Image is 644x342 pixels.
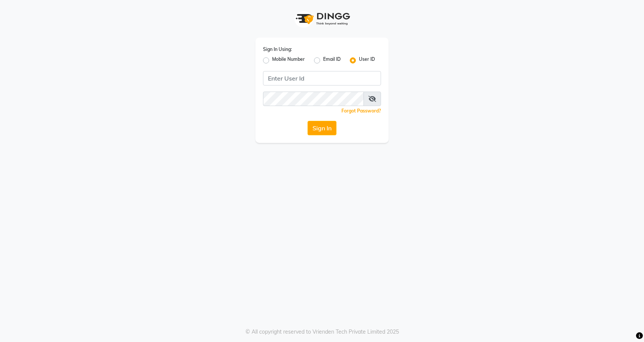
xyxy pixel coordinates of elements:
[263,71,381,85] input: Username
[272,56,305,65] label: Mobile Number
[263,46,292,53] label: Sign In Using:
[292,8,352,30] img: logo1.svg
[263,92,364,106] input: Username
[323,56,341,65] label: Email ID
[308,121,336,135] button: Sign In
[359,56,375,65] label: User ID
[341,108,381,114] a: Forgot Password?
